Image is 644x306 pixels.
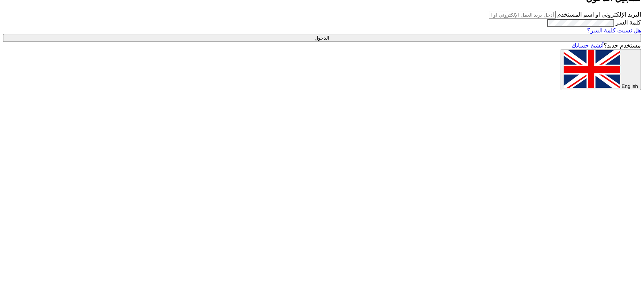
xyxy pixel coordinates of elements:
a: أنشئ حسابك [572,42,604,49]
label: كلمة السر [616,19,641,26]
label: البريد الإلكتروني او اسم المستخدم [557,11,641,18]
a: هل نسيت كلمة السر؟ [587,27,641,34]
button: English [561,49,641,90]
input: الدخول [3,34,641,42]
div: مستخدم جديد؟ [3,42,641,49]
input: أدخل بريد العمل الإلكتروني او اسم المستخدم الخاص بك ... [489,11,556,19]
span: English [621,83,638,89]
img: en-US.png [564,50,620,88]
